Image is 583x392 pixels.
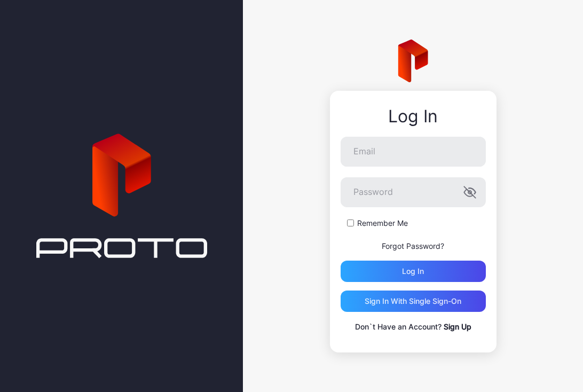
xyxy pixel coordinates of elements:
p: Don`t Have an Account? [341,320,486,333]
a: Sign Up [444,322,471,331]
div: Log In [341,107,486,126]
a: Forgot Password? [382,241,444,250]
label: Remember Me [357,218,408,229]
button: Log in [341,261,486,282]
button: Password [463,186,476,199]
input: Email [341,137,486,167]
button: Sign in With Single Sign-On [341,291,486,312]
div: Log in [402,267,424,276]
div: Sign in With Single Sign-On [365,297,461,305]
input: Password [341,177,486,207]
